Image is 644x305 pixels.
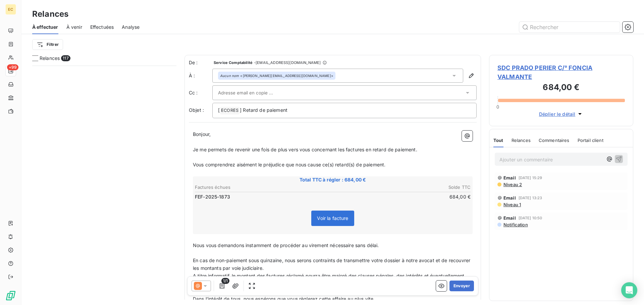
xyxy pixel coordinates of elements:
[189,89,212,96] label: Cc :
[7,64,18,70] span: +99
[195,194,230,200] span: FEF-2025-1873
[317,215,348,221] span: Voir la facture
[32,66,176,305] div: grid
[90,24,114,30] span: Effectuées
[122,24,140,30] span: Analyse
[32,8,68,20] h3: Relances
[539,110,576,118] span: Déplier le détail
[195,184,332,191] th: Factures échues
[32,24,58,30] span: À effectuer
[512,138,531,143] span: Relances
[449,281,474,291] button: Envoyer
[519,196,542,200] span: [DATE] 13:23
[193,273,466,286] span: A titre informatif, le montant des factures réclamé pourra être majoré des clauses pénales, des i...
[40,55,60,62] span: Relances
[193,131,211,137] span: Bonjour,
[194,176,472,183] span: Total TTC à régler : 684,00 €
[503,202,521,207] span: Niveau 1
[220,73,239,78] em: Aucun nom
[497,81,625,95] h3: 684,00 €
[189,59,212,66] span: De :
[214,61,253,65] span: Service Comptabilité
[519,22,620,32] input: Rechercher
[240,107,287,113] span: ] Retard de paiement
[496,104,499,109] span: 0
[32,39,63,50] button: Filtrer
[189,72,212,79] label: À :
[193,147,417,152] span: Je me permets de revenir une fois de plus vers vous concernant les factures en retard de paiement.
[503,195,516,201] span: Email
[503,222,528,227] span: Notification
[493,138,503,143] span: Tout
[537,110,586,118] button: Déplier le détail
[193,242,379,248] span: Nous vous demandons instamment de procéder au virement nécessaire sans délai.
[539,138,570,143] span: Commentaires
[5,66,16,76] a: +99
[621,282,637,298] div: Open Intercom Messenger
[218,107,220,113] span: [
[333,193,471,201] td: 684,00 €
[220,73,333,78] div: <[PERSON_NAME][EMAIL_ADDRESS][DOMAIN_NAME]>
[218,88,290,98] input: Adresse email en copie ...
[221,278,229,284] span: 1/1
[503,182,522,187] span: Niveau 2
[497,63,625,81] span: SDC PRADO PERIER C/° FONCIA VALMANTE
[189,107,204,113] span: Objet :
[503,175,516,180] span: Email
[61,55,70,61] span: 117
[519,176,542,180] span: [DATE] 15:29
[193,257,472,271] span: En cas de non-paiement sous quinzaine, nous serons contraints de transmettre votre dossier à notr...
[5,4,16,15] div: EC
[193,296,375,302] span: Dans l’intérêt de tous, nous espérons que vous règlerez cette affaire au plus vite.
[5,290,16,301] img: Logo LeanPay
[66,24,82,30] span: À venir
[333,184,471,191] th: Solde TTC
[193,162,385,167] span: Vous comprendrez aisément le préjudice que nous cause ce(s) retard(s) de paiement.
[220,107,239,115] span: ECORES
[503,215,516,221] span: Email
[254,61,321,65] span: - [EMAIL_ADDRESS][DOMAIN_NAME]
[578,138,603,143] span: Portail client
[519,216,542,220] span: [DATE] 10:50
